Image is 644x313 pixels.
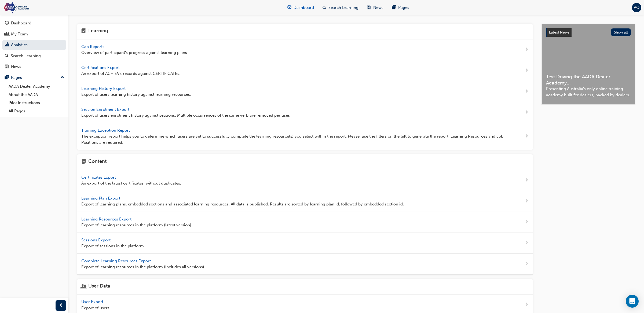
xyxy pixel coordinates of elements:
a: Learning Plan Export Export of learning plans, embedded sections and associated learning resource... [77,191,533,212]
span: Overview of participant's progress against learning plans. [81,50,188,56]
a: Certificates Export An export of the latest certificates, without duplicates.next-icon [77,170,533,191]
span: Learning Resources Export [81,217,133,222]
span: Presenting Australia's only online training academy built for dealers, backed by dealers. [546,86,631,98]
a: Certifications Export An export of ACHIEVE records against CERTIFICATEs.next-icon [77,60,533,81]
span: Dashboard [294,5,314,11]
a: About the AADA [6,91,66,99]
a: Gap Reports Overview of participant's progress against learning plans.next-icon [77,39,533,60]
span: Search Learning [328,5,358,11]
a: Training Exception Report The exception report helps you to determine which users are yet to succ... [77,123,533,150]
span: Certifications Export [81,65,121,70]
span: people-icon [5,32,9,37]
span: pages-icon [392,4,396,11]
a: Latest NewsShow allTest Driving the AADA Dealer Academy...Presenting Australia's only online trai... [541,24,635,105]
span: search-icon [323,4,326,11]
span: next-icon [525,240,529,246]
div: Open Intercom Messenger [626,295,639,308]
button: Pages [2,73,66,83]
span: page-icon [81,159,86,165]
span: Export of learning plans, embedded sections and associated learning resources. All data is publis... [81,201,404,207]
span: user-icon [81,283,86,290]
a: Learning History Export Export of users learning history against learning resources.next-icon [77,81,533,102]
span: guage-icon [287,4,291,11]
span: Training Exception Report [81,128,131,133]
span: learning-icon [81,28,86,35]
span: next-icon [525,46,529,53]
span: news-icon [367,4,371,11]
div: News [11,64,21,70]
a: Latest NewsShow all [546,28,631,37]
a: AADA Dealer Academy [6,82,66,91]
span: next-icon [525,133,529,140]
a: Pilot Instructions [6,99,66,107]
span: next-icon [525,177,529,184]
div: Search Learning [11,53,41,59]
a: News [2,62,66,72]
span: Gap Reports [81,44,105,49]
span: chart-icon [5,43,9,47]
span: Latest News [549,30,569,35]
span: Learning History Export [81,86,127,91]
a: search-iconSearch Learning [318,2,363,13]
span: Export of users enrolment history against sessions. Multiple occurrences of the same verb are rem... [81,112,290,119]
a: Session Enrolment Export Export of users enrolment history against sessions. Multiple occurrences... [77,102,533,123]
span: User Export [81,299,104,304]
span: Learning Plan Export [81,196,121,201]
a: Sessions Export Export of sessions in the platform.next-icon [77,233,533,254]
a: Complete Learning Resources Export Export of learning resources in the platform (includes all ver... [77,254,533,275]
button: DashboardMy TeamAnalyticsSearch LearningNews [2,17,66,73]
a: pages-iconPages [388,2,414,13]
span: news-icon [5,64,9,69]
a: Learning Resources Export Export of learning resources in the platform (latest version).next-icon [77,212,533,233]
a: Dashboard [2,18,66,28]
a: All Pages [6,107,66,115]
a: Search Learning [2,51,66,61]
span: Export of learning resources in the platform (includes all versions). [81,264,205,270]
span: next-icon [525,301,529,308]
span: Export of users learning history against learning resources. [81,91,191,98]
h4: User Data [88,283,110,290]
span: pages-icon [5,75,9,80]
h4: Content [88,159,107,165]
span: Session Enrolment Export [81,107,130,112]
span: The exception report helps you to determine which users are yet to successfully complete the lear... [81,133,507,145]
span: Export of users. [81,305,111,311]
span: Test Driving the AADA Dealer Academy... [546,74,631,86]
span: up-icon [60,74,64,81]
span: Pages [398,5,409,11]
a: My Team [2,29,66,39]
span: AO [634,5,639,11]
span: next-icon [525,88,529,95]
span: An export of the latest certificates, without duplicates. [81,180,181,186]
span: next-icon [525,261,529,267]
a: news-iconNews [363,2,388,13]
span: guage-icon [5,21,9,26]
a: guage-iconDashboard [283,2,318,13]
button: AO [632,3,641,12]
span: prev-icon [59,302,63,309]
span: An export of ACHIEVE records against CERTIFICATEs. [81,71,180,77]
span: Export of learning resources in the platform (latest version). [81,222,192,228]
span: next-icon [525,67,529,74]
span: Certificates Export [81,175,117,180]
a: Analytics [2,40,66,50]
span: search-icon [5,54,9,58]
span: Sessions Export [81,238,112,242]
div: Pages [11,75,22,81]
span: Export of sessions in the platform. [81,243,145,249]
span: News [373,5,383,11]
span: next-icon [525,198,529,205]
h4: Learning [88,28,108,35]
span: next-icon [525,219,529,226]
img: Trak [3,2,64,14]
button: Show all [611,28,631,36]
span: next-icon [525,109,529,116]
div: My Team [11,31,28,37]
div: Dashboard [11,20,31,26]
span: Complete Learning Resources Export [81,259,152,263]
